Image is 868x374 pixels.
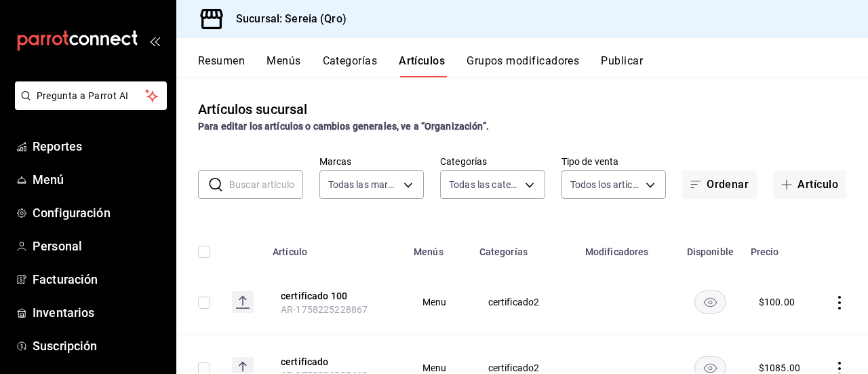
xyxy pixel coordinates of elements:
[323,54,378,77] button: Categorías
[561,157,667,166] label: Tipo de venta
[570,178,642,191] span: Todos los artículos
[682,170,757,199] button: Ordenar
[467,54,579,77] button: Grupos modificadores
[33,170,165,189] span: Menú
[198,99,307,119] div: Artículos sucursal
[694,291,726,314] button: availability-product
[406,226,471,269] th: Menús
[759,295,795,309] div: $ 100.00
[33,137,165,155] span: Reportes
[9,98,167,113] a: Pregunta a Parrot AI
[33,204,165,222] span: Configuración
[833,296,846,310] button: actions
[33,303,165,322] span: Inventarios
[267,54,300,77] button: Menús
[422,297,454,307] span: Menu
[488,297,560,307] span: certificado2
[577,226,678,269] th: Modificadores
[264,226,406,269] th: Artículo
[37,89,146,103] span: Pregunta a Parrot AI
[601,54,643,77] button: Publicar
[281,304,368,315] span: AR-1758225228867
[319,157,425,166] label: Marcas
[33,270,165,288] span: Facturación
[488,363,560,373] span: certificado2
[33,237,165,255] span: Personal
[422,363,454,373] span: Menu
[281,355,389,369] button: edit-product-location
[225,11,347,27] h3: Sucursal: Sereia (Qro)
[773,170,846,199] button: Artículo
[399,54,445,77] button: Artículos
[678,226,743,269] th: Disponible
[440,157,545,166] label: Categorías
[198,54,245,77] button: Resumen
[471,226,577,269] th: Categorías
[15,81,167,110] button: Pregunta a Parrot AI
[328,178,399,191] span: Todas las marcas, Sin marca
[229,171,303,198] input: Buscar artículo
[743,226,816,269] th: Precio
[449,178,520,191] span: Todas las categorías, Sin categoría
[198,121,489,132] strong: Para editar los artículos o cambios generales, ve a “Organización”.
[198,54,868,77] div: navigation tabs
[33,337,165,355] span: Suscripción
[149,35,160,46] button: open_drawer_menu
[281,289,389,303] button: edit-product-location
